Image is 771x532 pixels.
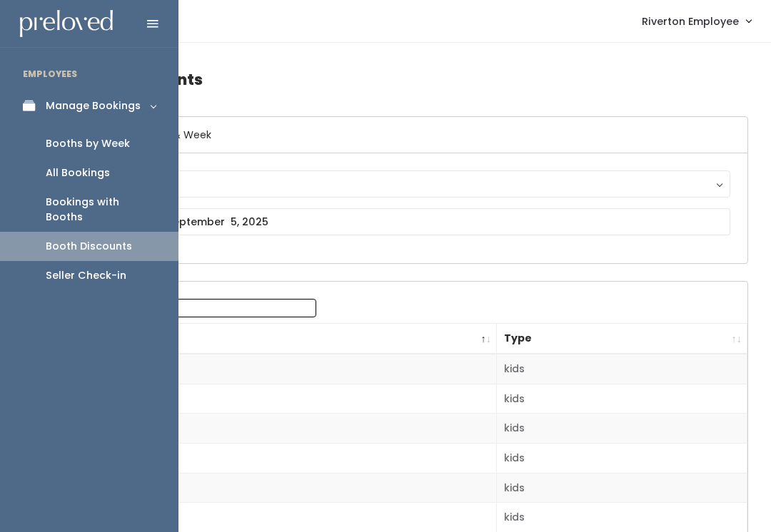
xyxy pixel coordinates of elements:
div: Booths by Week [46,136,130,151]
a: Riverton Employee [628,6,765,36]
div: Booth Discounts [46,239,132,254]
div: All Bookings [46,165,110,180]
td: 2 [74,384,497,414]
h6: Select Location & Week [74,117,747,153]
div: Seller Check-in [46,268,126,283]
td: kids [497,384,747,414]
div: Riverton [104,176,717,192]
input: Search: [134,299,316,317]
button: Riverton [91,170,730,198]
th: Booth Number: activate to sort column descending [74,324,497,354]
span: Riverton Employee [642,14,739,29]
td: kids [497,473,747,503]
div: Manage Bookings [46,98,141,113]
input: August 30 - September 5, 2025 [91,208,730,235]
td: 5 [74,473,497,503]
img: preloved logo [20,10,113,38]
td: kids [497,414,747,444]
td: kids [497,444,747,474]
td: 4 [74,444,497,474]
div: Bookings with Booths [46,195,156,225]
th: Type: activate to sort column ascending [497,324,747,354]
h4: Booth Discounts [73,60,748,99]
td: 3 [74,414,497,444]
td: kids [497,354,747,384]
label: Search: [82,299,316,317]
td: 1 [74,354,497,384]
